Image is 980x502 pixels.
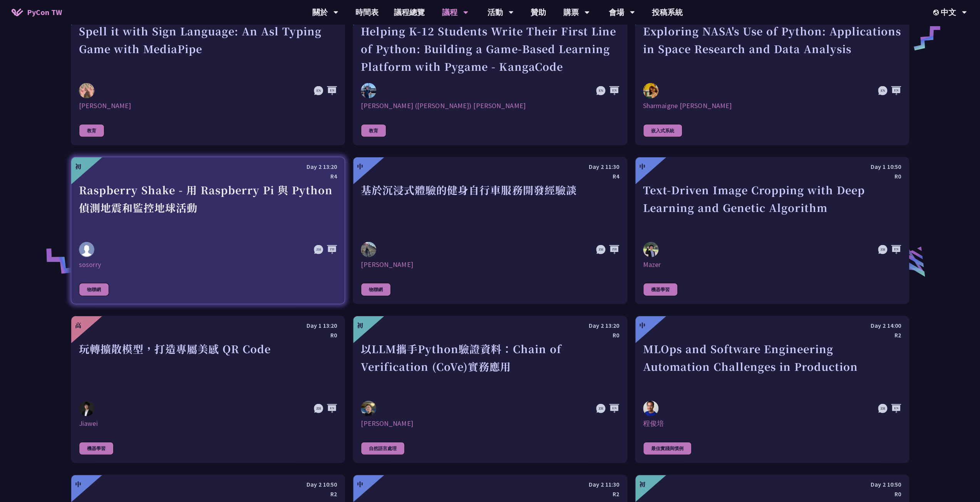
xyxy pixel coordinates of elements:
div: 中 [639,321,645,330]
div: [PERSON_NAME] ([PERSON_NAME]) [PERSON_NAME] [361,101,619,110]
div: R2 [643,330,901,340]
a: 初 Day 2 13:20 R0 以LLM攜手Python驗證資料：Chain of Verification (CoVe)實務應用 Kevin Tseng [PERSON_NAME] 自然語言處理 [353,316,627,463]
div: 中 [357,480,363,489]
div: [PERSON_NAME] [361,260,619,269]
div: Day 2 13:20 [361,321,619,330]
div: R0 [643,489,901,499]
div: Mazer [643,260,901,269]
div: R4 [361,172,619,181]
img: Jiawei [79,401,94,417]
div: 教育 [79,124,104,137]
div: 機器學習 [79,442,114,455]
div: Day 2 10:50 [79,480,337,489]
div: 玩轉擴散模型，打造專屬美感 QR Code [79,340,337,393]
img: Ethan Chang [79,83,94,98]
div: 最佳實踐與慣例 [643,442,692,455]
div: 以LLM攜手Python驗證資料：Chain of Verification (CoVe)實務應用 [361,340,619,393]
div: [PERSON_NAME] [79,101,337,110]
span: PyCon TW [27,7,62,18]
img: Home icon of PyCon TW 2025 [12,8,23,16]
img: Kevin Tseng [361,401,376,416]
a: 中 Day 1 10:50 R0 Text-Driven Image Cropping with Deep Learning and Genetic Algorithm Mazer Mazer ... [635,157,909,304]
div: Jiawei [79,419,337,428]
img: Chieh-Hung (Jeff) Cheng [361,83,376,98]
div: Raspberry Shake - 用 Raspberry Pi 與 Python 偵測地震和監控地球活動 [79,181,337,234]
img: Peter [361,242,376,257]
div: 物聯網 [361,283,391,296]
div: 程俊培 [643,419,901,428]
div: R0 [79,330,337,340]
div: Day 2 13:20 [79,162,337,172]
img: Locale Icon [933,10,941,15]
a: PyCon TW [4,3,70,22]
a: 中 Day 2 14:00 R2 MLOps and Software Engineering Automation Challenges in Production 程俊培 程俊培 最佳實踐與慣例 [635,316,909,463]
div: Sharmaigne [PERSON_NAME] [643,101,901,110]
div: Text-Driven Image Cropping with Deep Learning and Genetic Algorithm [643,181,901,234]
div: Exploring NASA's Use of Python: Applications in Space Research and Data Analysis [643,22,901,75]
a: 高 Day 1 13:20 R0 玩轉擴散模型，打造專屬美感 QR Code Jiawei Jiawei 機器學習 [71,316,345,463]
img: sosorry [79,242,94,257]
div: R4 [79,172,337,181]
div: R2 [79,489,337,499]
div: [PERSON_NAME] [361,419,619,428]
div: R0 [643,172,901,181]
div: Day 2 14:00 [643,321,901,330]
div: 初 [357,321,363,330]
div: 基於沉浸式體驗的健身自行車服務開發經驗談 [361,181,619,234]
a: 中 Day 2 11:30 R4 基於沉浸式體驗的健身自行車服務開發經驗談 Peter [PERSON_NAME] 物聯網 [353,157,627,304]
div: Day 1 10:50 [643,162,901,172]
div: 初 [75,162,81,171]
div: 機器學習 [643,283,678,296]
div: 初 [639,480,645,489]
div: 高 [75,321,81,330]
a: 初 Day 2 13:20 R4 Raspberry Shake - 用 Raspberry Pi 與 Python 偵測地震和監控地球活動 sosorry sosorry 物聯網 [71,157,345,304]
img: Mazer [643,242,658,257]
div: Spell it with Sign Language: An Asl Typing Game with MediaPipe [79,22,337,75]
img: 程俊培 [643,401,658,416]
div: 物聯網 [79,283,109,296]
div: R0 [361,330,619,340]
div: MLOps and Software Engineering Automation Challenges in Production [643,340,901,393]
div: sosorry [79,260,337,269]
div: Helping K-12 Students Write Their First Line of Python: Building a Game-Based Learning Platform w... [361,22,619,75]
div: Day 1 13:20 [79,321,337,330]
div: Day 2 10:50 [643,480,901,489]
div: 中 [75,480,81,489]
img: Sharmaigne Angelie Mabano [643,83,658,98]
div: 教育 [361,124,386,137]
div: Day 2 11:30 [361,162,619,172]
div: 中 [357,162,363,171]
div: 自然語言處理 [361,442,405,455]
div: 中 [639,162,645,171]
div: Day 2 11:30 [361,480,619,489]
div: R2 [361,489,619,499]
div: 嵌入式系統 [643,124,682,137]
